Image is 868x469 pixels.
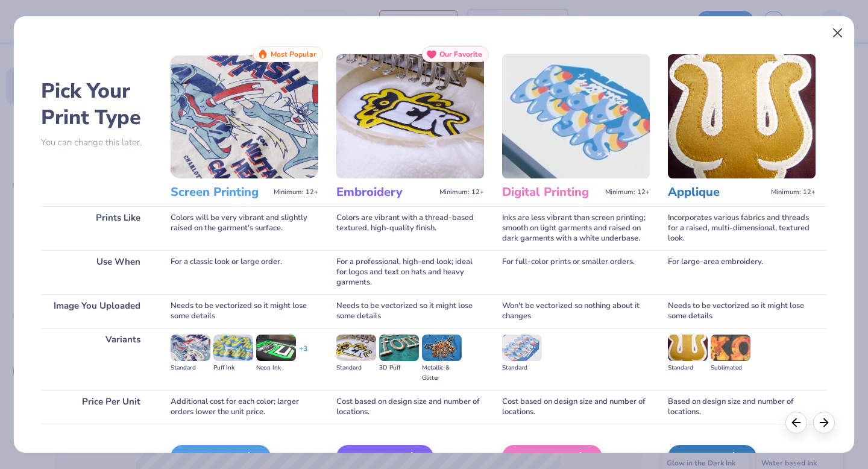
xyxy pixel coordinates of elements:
div: Incorporates various fabrics and threads for a raised, multi-dimensional, textured look. [668,206,816,250]
img: 3D Puff [379,335,419,361]
div: For a classic look or large order. [171,250,318,294]
div: Screen Print [171,445,271,469]
div: Colors are vibrant with a thread-based textured, high-quality finish. [336,206,484,250]
div: Cost based on design size and number of locations. [502,390,650,424]
img: Screen Printing [171,54,318,178]
div: Embroidery [336,445,433,469]
div: Digital Print [502,445,602,469]
div: For large-area embroidery. [668,250,816,294]
h2: Pick Your Print Type [41,78,153,131]
div: Prints Like [41,206,153,250]
img: Metallic & Glitter [422,335,462,361]
div: Image You Uploaded [41,294,153,328]
img: Embroidery [336,54,484,178]
div: Won't be vectorized so nothing about it changes [502,294,650,328]
span: Minimum: 12+ [439,188,484,197]
div: Needs to be vectorized so it might lose some details [171,294,318,328]
img: Neon Ink [256,335,296,361]
p: You can change this later. [41,137,153,148]
img: Standard [502,335,542,361]
img: Applique [668,54,816,178]
div: Price Per Unit [41,390,153,424]
span: Most Popular [271,50,316,58]
div: Additional cost for each color; larger orders lower the unit price. [171,390,318,424]
span: Our Favorite [439,50,482,58]
div: 3D Puff [379,363,419,373]
img: Standard [171,335,210,361]
img: Puff Ink [213,335,253,361]
span: Minimum: 12+ [274,188,318,197]
div: Standard [668,363,708,373]
img: Sublimated [711,335,750,361]
div: Based on design size and number of locations. [668,390,816,424]
div: Sublimated [711,363,750,373]
div: Neon Ink [256,363,296,373]
h3: Applique [668,184,766,200]
img: Digital Printing [502,54,650,178]
span: Minimum: 12+ [771,188,816,197]
button: Close [826,22,849,45]
h3: Embroidery [336,184,435,200]
img: Standard [336,335,376,361]
div: + 3 [299,344,307,364]
div: Standard [171,363,210,373]
div: Cost based on design size and number of locations. [336,390,484,424]
div: Colors will be very vibrant and slightly raised on the garment's surface. [171,206,318,250]
div: Metallic & Glitter [422,363,462,383]
div: Variants [41,328,153,390]
div: Needs to be vectorized so it might lose some details [336,294,484,328]
img: Standard [668,335,708,361]
span: Minimum: 12+ [605,188,650,197]
div: Standard [336,363,376,373]
div: For a professional, high-end look; ideal for logos and text on hats and heavy garments. [336,250,484,294]
div: Puff Ink [213,363,253,373]
div: Use When [41,250,153,294]
h3: Screen Printing [171,184,269,200]
h3: Digital Printing [502,184,600,200]
div: Inks are less vibrant than screen printing; smooth on light garments and raised on dark garments ... [502,206,650,250]
div: Applique [668,445,756,469]
div: For full-color prints or smaller orders. [502,250,650,294]
div: Needs to be vectorized so it might lose some details [668,294,816,328]
div: Standard [502,363,542,373]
